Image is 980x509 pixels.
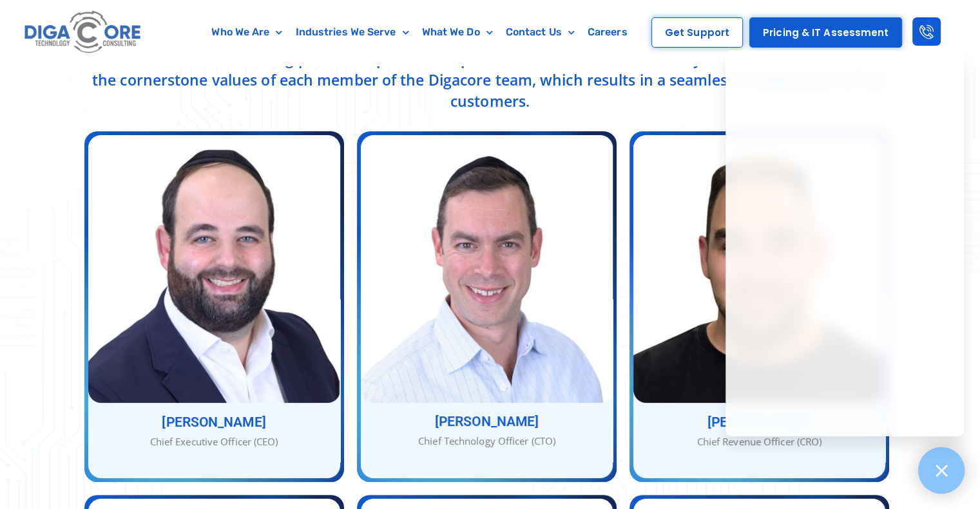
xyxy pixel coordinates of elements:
span: Get Support [665,28,729,37]
img: Jacob Berezin - Chief Revenue Officer (CRO) [633,135,885,403]
div: Chief Revenue Officer (CRO) [633,434,885,449]
a: Who We Are [205,17,289,47]
img: Abe-Kramer - Chief Executive Officer (CEO) [88,135,340,403]
h3: [PERSON_NAME] [361,416,613,429]
a: Careers [581,17,634,47]
a: Industries We Serve [289,17,416,47]
iframe: Chatgenie Messenger [725,50,964,436]
p: With many combined years of experience, [PERSON_NAME], [PERSON_NAME], and [PERSON_NAME], along wi... [78,27,903,112]
img: Nathan Berger - Chief Technology Officer (CTO) [361,135,613,403]
a: Contact Us [499,17,581,47]
a: What We Do [416,17,499,47]
h3: [PERSON_NAME] [633,416,885,429]
div: Chief Executive Officer (CEO) [88,434,340,449]
nav: Menu [197,17,642,47]
span: Pricing & IT Assessment [763,28,889,37]
img: Digacore logo 1 [21,6,145,59]
div: Chief Technology Officer (CTO) [361,434,613,449]
a: Pricing & IT Assessment [749,17,902,48]
h3: [PERSON_NAME] [88,416,340,429]
a: Get Support [651,17,743,48]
